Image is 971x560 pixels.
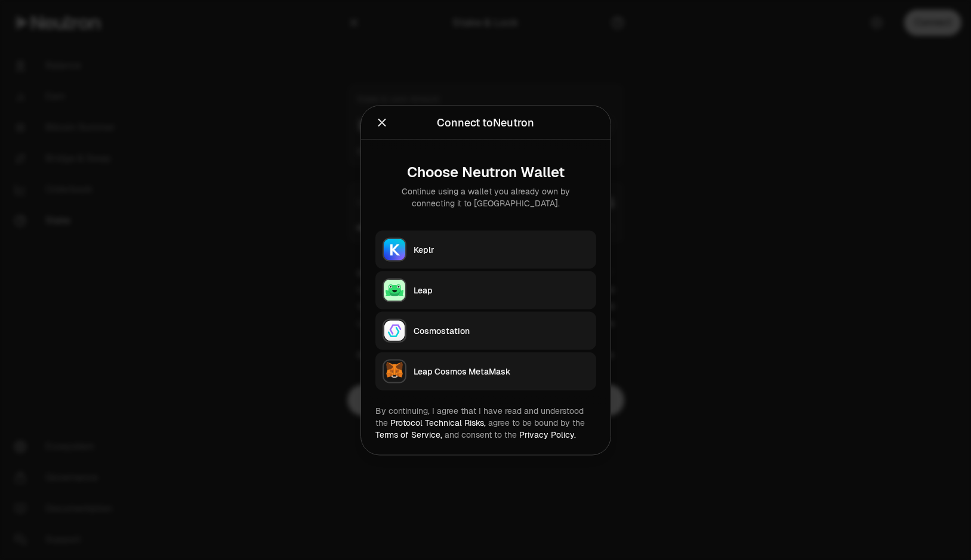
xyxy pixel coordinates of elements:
img: Leap [384,279,405,301]
button: LeapLeap [375,271,596,309]
div: Continue using a wallet you already own by connecting it to [GEOGRAPHIC_DATA]. [385,185,587,209]
div: Keplr [414,243,589,255]
div: Leap [414,284,589,296]
img: Cosmostation [384,320,405,341]
div: Connect to Neutron [437,114,534,131]
div: Cosmostation [414,324,589,336]
div: Choose Neutron Wallet [385,163,587,180]
a: Terms of Service, [375,429,442,440]
div: Leap Cosmos MetaMask [414,365,589,377]
button: KeplrKeplr [375,230,596,268]
div: By continuing, I agree that I have read and understood the agree to be bound by the and consent t... [375,404,596,440]
button: Leap Cosmos MetaMaskLeap Cosmos MetaMask [375,352,596,390]
a: Protocol Technical Risks, [390,417,486,428]
img: Leap Cosmos MetaMask [384,360,405,382]
img: Keplr [384,239,405,260]
a: Privacy Policy. [519,429,576,440]
button: CosmostationCosmostation [375,311,596,349]
button: Close [375,114,389,131]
